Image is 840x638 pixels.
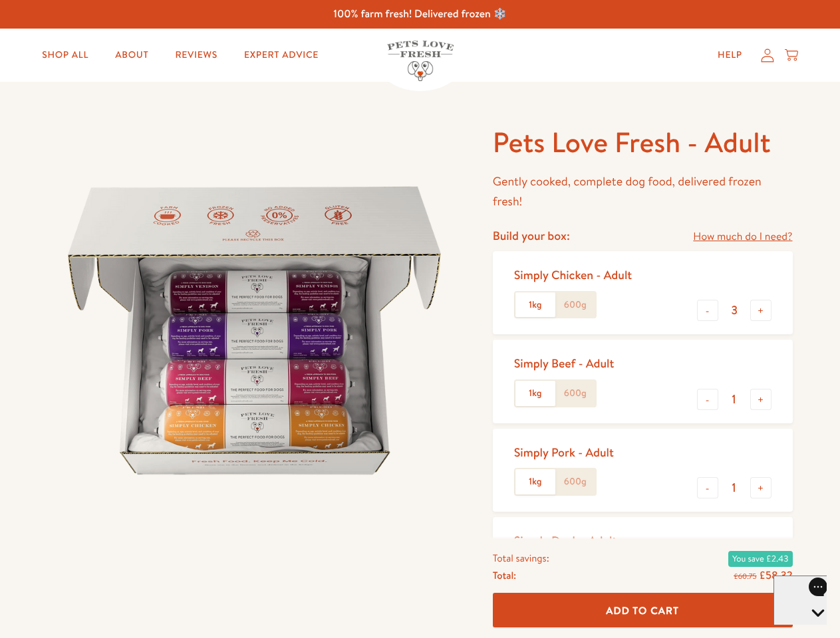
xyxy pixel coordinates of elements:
label: 600g [555,381,595,406]
div: Simply Chicken - Adult [514,267,632,282]
p: Gently cooked, complete dog food, delivered frozen fresh! [493,171,793,212]
a: How much do I need? [693,228,792,246]
span: Total savings: [493,549,549,566]
s: £60.75 [734,570,756,581]
button: - [697,477,718,498]
div: Simply Duck - Adult [514,533,617,548]
div: Simply Beef - Adult [514,356,615,371]
img: Pets Love Fresh [387,41,454,81]
button: + [750,477,771,498]
label: 1kg [515,292,555,318]
span: £58.32 [759,568,792,582]
span: Add To Cart [606,603,679,617]
button: + [750,389,771,410]
label: 1kg [515,469,555,494]
span: You save £2.43 [728,550,792,566]
div: Simply Pork - Adult [514,445,614,460]
iframe: Gorgias live chat messenger [773,576,827,625]
span: Total: [493,566,516,584]
label: 600g [555,292,595,318]
label: 1kg [515,381,555,406]
a: Expert Advice [233,42,329,68]
img: Pets Love Fresh - Adult [48,124,461,537]
a: About [104,42,159,68]
button: - [697,300,718,321]
button: Add To Cart [493,593,793,628]
a: Shop All [31,42,99,68]
a: Help [707,42,753,68]
label: 600g [555,469,595,494]
button: + [750,300,771,321]
button: - [697,389,718,410]
h4: Build your box: [493,228,570,243]
a: Reviews [164,42,227,68]
h1: Pets Love Fresh - Adult [493,124,793,161]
